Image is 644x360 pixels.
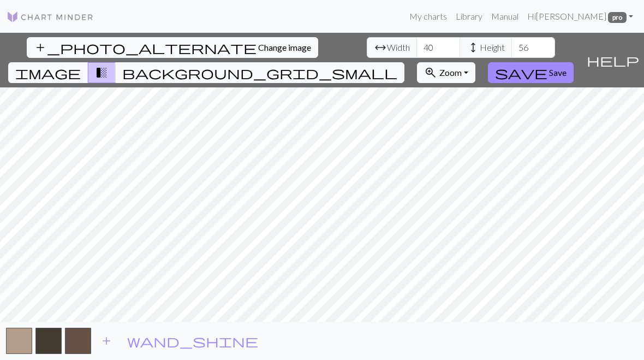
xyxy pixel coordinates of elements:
span: zoom_in [424,65,437,80]
button: Help [582,33,644,87]
span: help [587,52,639,68]
span: image [15,65,81,80]
span: Zoom [439,67,462,78]
button: Zoom [417,62,475,83]
span: arrow_range [374,40,387,55]
span: Width [387,41,410,54]
span: pro [608,12,627,23]
span: height [467,40,480,55]
span: save [495,65,547,80]
span: transition_fade [95,65,108,80]
span: background_grid_small [122,65,397,80]
button: Save [488,62,574,83]
span: Change image [258,42,311,52]
button: Auto pick colours [120,331,265,351]
span: Save [549,67,567,78]
img: Logo [7,10,94,23]
a: Hi[PERSON_NAME] pro [523,5,637,27]
a: Library [451,5,487,27]
a: My charts [405,5,451,27]
span: Height [480,41,505,54]
span: add [100,333,113,349]
button: Change image [27,37,318,58]
span: wand_shine [127,333,258,349]
span: add_photo_alternate [34,40,257,55]
button: Add color [93,331,120,351]
a: Manual [487,5,523,27]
